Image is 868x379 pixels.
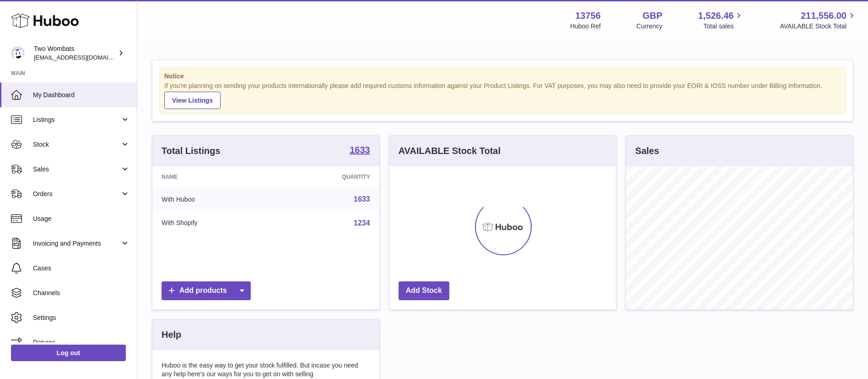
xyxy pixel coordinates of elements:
span: [EMAIL_ADDRESS][DOMAIN_NAME] [34,54,135,61]
a: 1633 [350,145,370,156]
span: Cases [33,264,130,273]
a: Add products [162,281,251,300]
span: Settings [33,313,130,322]
span: Channels [33,289,130,297]
strong: Notice [164,72,841,81]
span: AVAILABLE Stock Total [780,22,857,31]
img: internalAdmin-13756@internal.huboo.com [11,46,25,60]
div: Huboo Ref [570,22,601,31]
th: Quantity [275,166,379,187]
p: Huboo is the easy way to get your stock fulfilled. But incase you need any help here's our ways f... [162,361,370,379]
a: Log out [11,345,126,361]
h3: Sales [635,145,659,157]
span: Stock [33,140,120,149]
a: 1234 [354,219,370,227]
span: Sales [33,165,120,174]
div: Two Wombats [34,44,116,62]
strong: 13756 [575,10,601,22]
td: With Huboo [152,187,275,211]
span: 211,556.00 [801,10,846,22]
span: 1,526.46 [698,10,734,22]
span: Usage [33,214,130,223]
td: With Shopify [152,211,275,235]
h3: AVAILABLE Stock Total [399,145,501,157]
strong: GBP [642,10,662,22]
span: Total sales [703,22,744,31]
div: If you're planning on sending your products internationally please add required customs informati... [164,82,841,109]
span: Orders [33,190,120,198]
th: Name [152,166,275,187]
a: View Listings [164,92,221,109]
span: Listings [33,115,120,124]
a: 1633 [354,195,370,203]
span: Returns [33,338,130,347]
h3: Total Listings [162,145,221,157]
div: Currency [636,22,663,31]
strong: 1633 [350,145,370,154]
a: 211,556.00 AVAILABLE Stock Total [780,10,857,31]
span: Invoicing and Payments [33,239,120,248]
h3: Help [162,329,181,341]
span: My Dashboard [33,91,130,99]
a: Add Stock [399,281,449,300]
a: 1,526.46 Total sales [698,10,744,31]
